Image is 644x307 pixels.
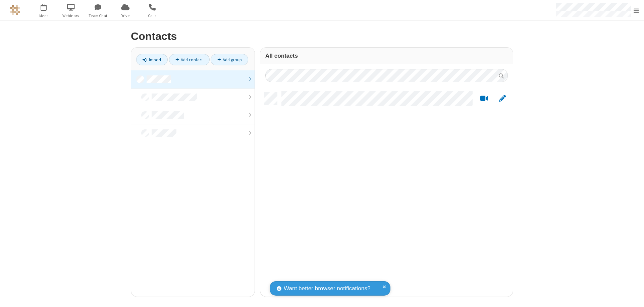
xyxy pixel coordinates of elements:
a: Add contact [169,54,210,65]
span: Webinars [58,13,84,19]
h2: Contacts [131,30,513,42]
a: Add group [211,54,248,65]
button: Edit [496,95,509,103]
span: Want better browser notifications? [284,284,370,293]
div: grid [260,87,513,297]
span: Team Chat [86,13,111,19]
span: Drive [113,13,138,19]
a: Import [136,54,168,65]
span: Meet [31,13,56,19]
img: QA Selenium DO NOT DELETE OR CHANGE [10,5,20,15]
h3: All contacts [265,53,508,59]
button: Start a video meeting [478,95,491,103]
span: Calls [140,13,165,19]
